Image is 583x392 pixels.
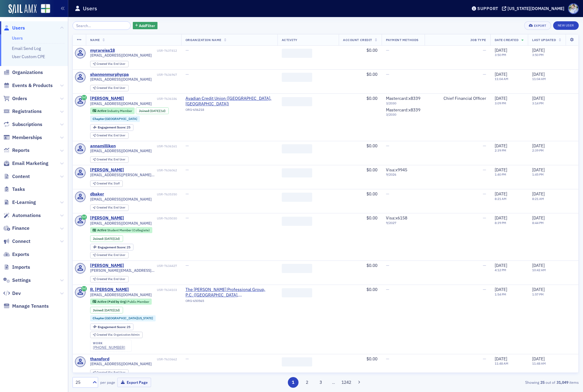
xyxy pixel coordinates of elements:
a: Users [3,25,25,31]
span: — [185,191,189,197]
div: (1d) [150,109,166,113]
div: Created Via: End User [90,252,129,258]
span: Name [90,38,100,42]
span: $0.00 [366,263,377,268]
span: Joined : [93,237,104,241]
span: [EMAIL_ADDRESS][DOMAIN_NAME] [90,53,152,58]
a: Chapter:[GEOGRAPHIC_DATA][US_STATE] [93,316,153,320]
div: Chapter: [90,315,156,321]
a: thansford [90,356,109,362]
label: per page [100,380,115,385]
div: End User [97,158,125,161]
span: Created Via : [97,253,114,257]
span: Dev [12,290,21,297]
time: 3:09 PM [495,101,506,105]
span: [EMAIL_ADDRESS][DOMAIN_NAME] [90,362,152,366]
div: Export [534,24,546,27]
a: The [PERSON_NAME] Professional Group, P.C. ([GEOGRAPHIC_DATA], [GEOGRAPHIC_DATA]) [185,287,273,298]
a: [PERSON_NAME] [90,167,124,173]
span: [EMAIL_ADDRESS][DOMAIN_NAME] [90,221,152,226]
span: Chapter : [93,316,105,320]
span: Events & Products [12,82,53,89]
div: Created Via: End User [90,132,129,139]
time: 11:48 AM [532,361,546,366]
span: ‌ [282,264,312,273]
span: — [185,167,189,173]
div: USR-7636062 [125,168,177,172]
span: [DATE] [495,72,507,77]
span: Date Created [495,38,518,42]
a: [PERSON_NAME] [90,263,124,268]
span: [DATE] [495,96,507,101]
button: 1 [288,377,299,388]
span: Engagement Score : [98,325,127,329]
span: Exports [12,251,29,258]
span: Created Via : [97,62,114,66]
span: Joined : [139,109,150,113]
time: 11:04 AM [495,77,508,81]
div: Organization Admin [97,333,140,337]
a: Automations [3,212,41,219]
a: [PERSON_NAME] [90,96,124,101]
span: — [483,167,486,173]
span: [DATE] [495,191,507,197]
a: Events & Products [3,82,53,89]
span: [EMAIL_ADDRESS][DOMAIN_NAME] [90,149,152,153]
time: 2:39 PM [532,148,544,152]
div: work [93,341,125,345]
div: Chapter: [90,116,140,122]
span: $0.00 [366,47,377,53]
div: Showing out of items [414,380,579,385]
a: Active Industry Member [93,109,132,113]
div: End User [97,371,125,374]
time: 1:45 PM [532,172,544,177]
span: [DATE] [495,215,507,221]
div: USR-7634103 [130,288,177,292]
span: Automations [12,212,41,219]
a: Registrations [3,108,42,115]
span: [EMAIL_ADDRESS][DOMAIN_NAME] [90,101,152,106]
span: … [329,380,338,385]
h1: Users [83,5,97,12]
span: Mastercard : x8339 [386,107,420,113]
span: $0.00 [366,215,377,221]
a: Dev [3,290,21,297]
span: [DATE] [532,143,545,149]
div: annamilliken [90,143,116,149]
span: — [386,287,389,292]
span: [DATE] [150,109,160,113]
div: Created Via: End User [90,276,129,282]
span: Orders [12,95,27,102]
a: Email Send Log [12,46,41,51]
div: (2d) [104,237,120,241]
button: Export [524,21,551,30]
span: [DATE] [532,215,545,221]
span: — [483,72,486,77]
span: — [483,191,486,197]
div: [US_STATE][DOMAIN_NAME] [507,6,564,11]
span: $0.00 [366,72,377,77]
div: USR-7637412 [116,49,177,53]
a: dbaker [90,191,104,197]
span: Content [12,173,30,180]
span: $0.00 [366,167,377,173]
a: Active Student Member (Collegiate) [93,228,150,232]
span: [DATE] [532,167,545,173]
span: Joined : [93,308,104,312]
div: Created Via: Staff [90,180,123,187]
div: Joined: 2025-09-22 00:00:00 [90,307,123,313]
span: Email Marketing [12,160,48,167]
span: Engagement Score : [98,245,127,249]
span: $0.00 [366,287,377,292]
span: 9 / 2027 [386,221,420,225]
a: View Homepage [37,4,50,14]
span: — [185,143,189,149]
div: Created Via: Organization Admin [90,332,143,338]
span: Imports [12,264,30,271]
div: End User [97,86,125,90]
span: — [386,356,389,362]
span: [EMAIL_ADDRESS][DOMAIN_NAME] [90,292,152,297]
span: Visa : x6158 [386,215,407,221]
span: Last Updated [532,38,556,42]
